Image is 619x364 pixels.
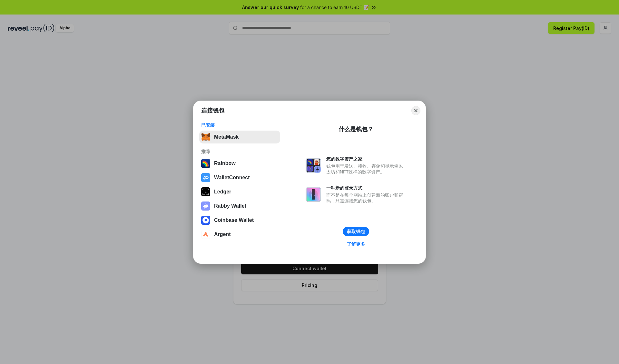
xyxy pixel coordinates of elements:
[326,163,406,175] div: 钱包用于发送、接收、存储和显示像以太坊和NFT这样的数字资产。
[214,134,239,140] div: MetaMask
[343,240,369,248] a: 了解更多
[343,227,369,236] button: 获取钱包
[339,125,373,133] div: 什么是钱包？
[214,175,250,181] div: WalletConnect
[214,203,246,209] div: Rabby Wallet
[201,107,224,114] h1: 连接钱包
[326,156,406,162] div: 您的数字资产之家
[201,133,210,142] img: svg+xml,%3Csvg%20fill%3D%22none%22%20height%3D%2233%22%20viewBox%3D%220%200%2035%2033%22%20width%...
[199,131,280,143] button: MetaMask
[214,217,254,223] div: Coinbase Wallet
[201,122,278,128] div: 已安装
[214,161,236,166] div: Rainbow
[201,202,210,211] img: svg+xml,%3Csvg%20xmlns%3D%22http%3A%2F%2Fwww.w3.org%2F2000%2Fsvg%22%20fill%3D%22none%22%20viewBox...
[201,149,278,154] div: 推荐
[347,229,365,234] div: 获取钱包
[199,214,280,227] button: Coinbase Wallet
[201,230,210,239] img: svg+xml,%3Csvg%20width%3D%2228%22%20height%3D%2228%22%20viewBox%3D%220%200%2028%2028%22%20fill%3D...
[326,185,406,191] div: 一种新的登录方式
[199,228,280,241] button: Argent
[201,187,210,196] img: svg+xml,%3Csvg%20xmlns%3D%22http%3A%2F%2Fwww.w3.org%2F2000%2Fsvg%22%20width%3D%2228%22%20height%3...
[306,187,321,202] img: svg+xml,%3Csvg%20xmlns%3D%22http%3A%2F%2Fwww.w3.org%2F2000%2Fsvg%22%20fill%3D%22none%22%20viewBox...
[306,158,321,173] img: svg+xml,%3Csvg%20xmlns%3D%22http%3A%2F%2Fwww.w3.org%2F2000%2Fsvg%22%20fill%3D%22none%22%20viewBox...
[201,216,210,225] img: svg+xml,%3Csvg%20width%3D%2228%22%20height%3D%2228%22%20viewBox%3D%220%200%2028%2028%22%20fill%3D...
[326,192,406,204] div: 而不是在每个网站上创建新的账户和密码，只需连接您的钱包。
[214,189,231,195] div: Ledger
[199,157,280,170] button: Rainbow
[347,241,365,247] div: 了解更多
[199,200,280,212] button: Rabby Wallet
[199,185,280,198] button: Ledger
[199,171,280,184] button: WalletConnect
[201,159,210,168] img: svg+xml,%3Csvg%20width%3D%22120%22%20height%3D%22120%22%20viewBox%3D%220%200%20120%20120%22%20fil...
[411,106,420,115] button: Close
[201,173,210,182] img: svg+xml,%3Csvg%20width%3D%2228%22%20height%3D%2228%22%20viewBox%3D%220%200%2028%2028%22%20fill%3D...
[214,231,231,237] div: Argent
